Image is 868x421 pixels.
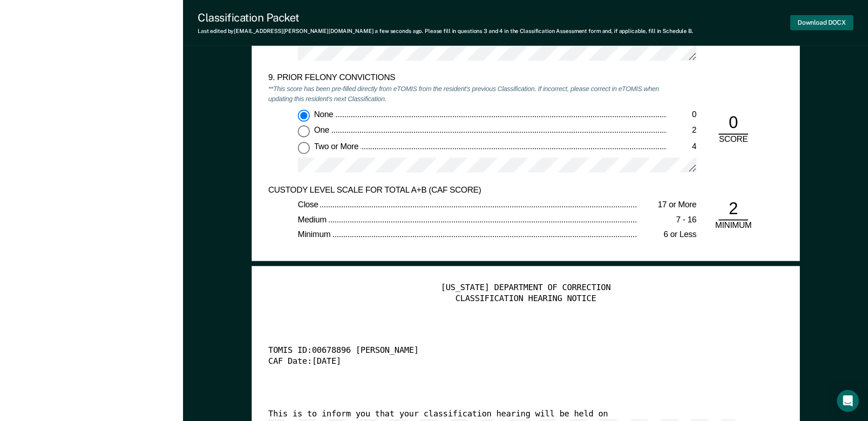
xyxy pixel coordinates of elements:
input: None0 [298,109,310,121]
div: 7 - 16 [637,215,696,226]
div: CAF Date: [DATE] [268,356,757,367]
div: Classification Packet [198,11,693,24]
span: Medium [298,215,328,224]
div: 2 [667,125,696,136]
div: 2 [718,198,748,221]
span: One [314,125,331,135]
div: Last edited by [EMAIL_ADDRESS][PERSON_NAME][DOMAIN_NAME] . Please fill in questions 3 and 4 in th... [198,28,693,34]
div: SCORE [711,135,755,146]
div: Open Intercom Messenger [837,390,859,412]
span: None [314,109,335,119]
input: Two or More4 [298,142,310,154]
span: Two or More [314,142,360,151]
div: CUSTODY LEVEL SCALE FOR TOTAL A+B (CAF SCORE) [268,185,667,196]
div: MINIMUM [711,221,755,232]
div: TOMIS ID: 00678896 [PERSON_NAME] [268,345,757,356]
span: Close [298,200,320,209]
em: **This score has been pre-filled directly from eTOMIS from the resident's previous Classification... [268,85,659,104]
input: One2 [298,125,310,137]
div: 6 or Less [637,230,696,241]
button: Download DOCX [790,15,853,30]
span: Minimum [298,230,332,239]
div: [US_STATE] DEPARTMENT OF CORRECTION [268,282,783,293]
div: 0 [667,109,696,120]
div: CLASSIFICATION HEARING NOTICE [268,293,783,304]
div: 0 [718,113,748,135]
div: 9. PRIOR FELONY CONVICTIONS [268,73,667,84]
div: 17 or More [637,200,696,211]
div: 4 [667,142,696,153]
span: a few seconds ago [375,28,422,34]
